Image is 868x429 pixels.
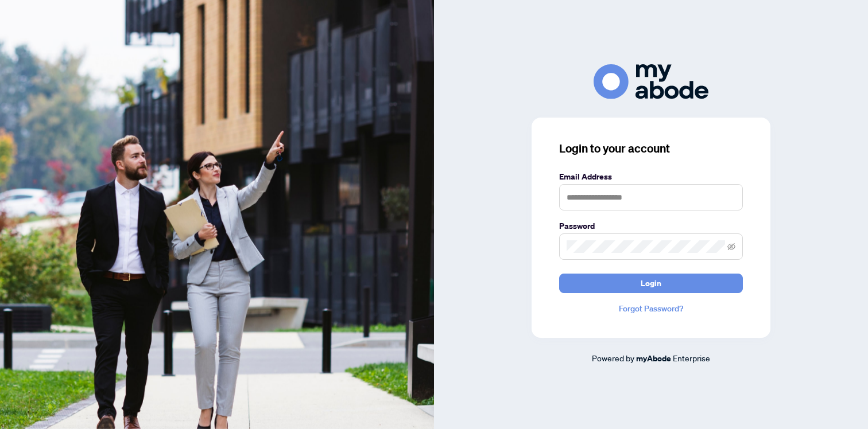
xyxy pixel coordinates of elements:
h3: Login to your account [559,141,743,157]
span: eye-invisible [727,243,735,251]
img: ma-logo [594,64,708,99]
button: Login [559,274,743,293]
span: Powered by [592,353,634,363]
label: Email Address [559,170,743,183]
a: Forgot Password? [559,302,743,315]
label: Password [559,220,743,232]
a: myAbode [636,352,671,365]
span: Login [641,274,661,292]
span: Enterprise [673,353,710,363]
